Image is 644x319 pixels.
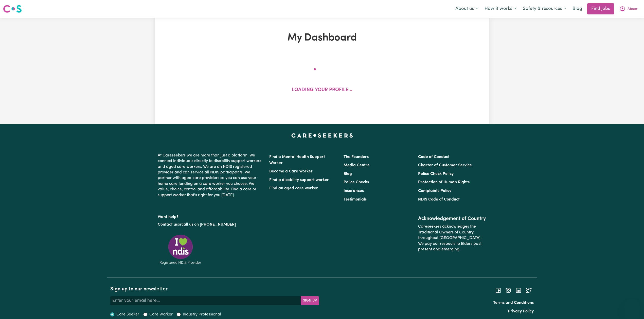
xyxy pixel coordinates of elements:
[344,155,369,159] a: The Founders
[116,311,139,317] label: Care Seeker
[3,4,22,13] img: Careseekers logo
[149,311,173,317] label: Care Worker
[158,223,178,227] a: Contact us
[158,234,203,265] img: Registered NDIS provider
[616,4,641,14] button: My Account
[418,155,450,159] a: Code of Conduct
[508,309,534,313] a: Privacy Policy
[628,6,638,12] span: Abeer
[418,197,460,202] a: NDIS Code of Conduct
[292,87,352,94] p: Loading your profile...
[158,212,263,220] p: Want help?
[452,4,481,14] button: About us
[344,163,370,167] a: Media Centre
[569,3,585,14] a: Blog
[158,220,263,229] p: or
[158,151,263,200] p: At Careseekers we are more than just a platform. We connect individuals directly to disability su...
[213,32,431,44] h1: My Dashboard
[183,311,221,317] label: Industry Professional
[344,197,367,202] a: Testimonials
[269,178,329,182] a: Find a disability support worker
[182,223,236,227] a: call us on [PHONE_NUMBER]
[587,3,614,14] a: Find jobs
[301,296,319,305] button: Subscribe
[418,163,472,167] a: Charter of Customer Service
[344,180,369,184] a: Police Checks
[110,286,319,292] h2: Sign up to our newsletter
[3,3,22,15] a: Careseekers logo
[269,155,325,165] a: Find a Mental Health Support Worker
[505,288,511,292] a: Follow Careseekers on Instagram
[110,296,301,305] input: Enter your email here...
[481,4,520,14] button: How it works
[269,169,313,173] a: Become a Care Worker
[495,288,501,292] a: Follow Careseekers on Facebook
[493,301,534,305] a: Terms and Conditions
[344,189,364,193] a: Insurances
[624,299,640,315] iframe: Button to launch messaging window
[515,288,522,292] a: Follow Careseekers on LinkedIn
[418,216,486,222] h2: Acknowledgement of Country
[418,172,454,176] a: Police Check Policy
[291,133,353,137] a: Careseekers home page
[344,172,352,176] a: Blog
[418,189,451,193] a: Complaints Policy
[418,222,486,254] p: Careseekers acknowledges the Traditional Owners of Country throughout [GEOGRAPHIC_DATA]. We pay o...
[520,4,569,14] button: Safety & resources
[526,288,532,292] a: Follow Careseekers on Twitter
[418,180,470,184] a: Protection of Human Rights
[269,186,318,190] a: Find an aged care worker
